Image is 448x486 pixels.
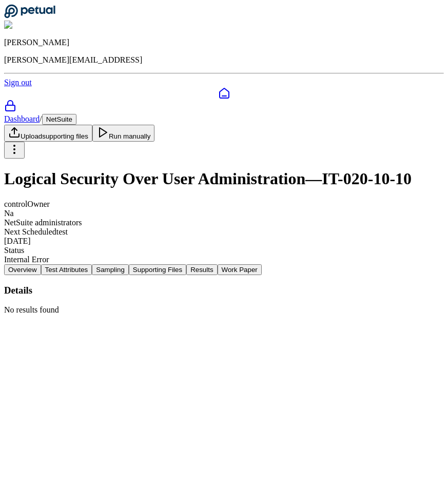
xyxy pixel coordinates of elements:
p: [PERSON_NAME][EMAIL_ADDRESS] [4,55,444,65]
div: [DATE] [4,237,444,246]
nav: Tabs [4,264,444,275]
a: Go to Dashboard [4,11,55,20]
h1: Logical Security Over User Administration — IT-020-10-10 [4,169,444,188]
span: Na [4,209,14,218]
img: Andrew Li [4,21,48,30]
a: Sign out [4,78,32,87]
button: Work Paper [218,264,262,275]
div: Next Scheduled test [4,227,444,237]
button: Uploadsupporting files [4,125,92,142]
button: Run manually [92,125,155,142]
button: Results [186,264,217,275]
button: Overview [4,264,41,275]
p: [PERSON_NAME] [4,38,444,47]
div: Status [4,246,444,255]
span: NetSuite administrators [4,218,82,227]
div: control Owner [4,200,444,209]
button: NetSuite [42,114,76,125]
button: Test Attributes [41,264,92,275]
h3: Details [4,285,444,296]
div: Internal Error [4,255,444,264]
a: SOC [4,100,444,114]
button: Sampling [92,264,129,275]
a: Dashboard [4,87,444,100]
div: / [4,114,444,125]
div: No results found [4,305,444,315]
button: Supporting Files [129,264,186,275]
a: Dashboard [4,114,40,123]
